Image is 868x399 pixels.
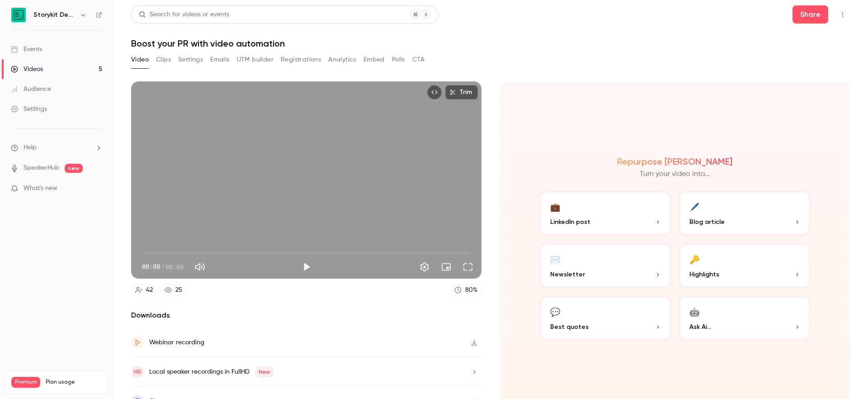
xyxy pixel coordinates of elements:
[24,143,37,152] span: Help
[445,85,478,100] button: Trim
[11,143,102,152] li: help-dropdown-opener
[465,285,477,295] div: 80 %
[437,258,455,276] button: Turn on miniplayer
[392,52,405,67] button: Polls
[11,85,51,94] div: Audience
[689,322,711,332] span: Ask Ai...
[689,252,699,266] div: 🔑
[131,38,850,49] h1: Boost your PR with video automation
[91,185,102,193] iframe: Noticeable Trigger
[191,258,209,276] button: Mute
[427,85,442,100] button: Embed video
[539,243,671,288] button: ✉️Newsletter
[679,243,811,288] button: 🔑Highlights
[11,104,47,114] div: Settings
[640,169,710,180] p: Turn your video into...
[237,52,274,67] button: UTM builder
[46,379,102,386] span: Plan usage
[33,10,76,19] h6: Storykit Deep Dives
[142,262,184,271] div: 00:00
[835,7,850,22] button: Top Bar Actions
[131,310,481,321] h2: Downloads
[689,199,699,214] div: 🖊️
[149,366,274,377] div: Local speaker recordings in FullHD
[550,322,589,332] span: Best quotes
[679,295,811,341] button: 🤖Ask Ai...
[450,284,481,296] a: 80%
[550,304,560,318] div: 💬
[281,52,321,67] button: Registrations
[11,377,40,388] span: Premium
[550,217,590,227] span: LinkedIn post
[689,270,719,279] span: Highlights
[363,52,385,67] button: Embed
[550,252,560,266] div: ✉️
[165,262,184,271] span: 00:00
[11,45,42,54] div: Events
[131,284,157,296] a: 42
[793,5,828,24] button: Share
[142,262,160,271] span: 00:00
[689,304,699,318] div: 🤖
[139,10,229,19] div: Search for videos or events
[550,199,560,214] div: 💼
[539,190,671,236] button: 💼LinkedIn post
[328,52,356,67] button: Analytics
[617,156,732,167] h2: Repurpose [PERSON_NAME]
[412,52,425,67] button: CTA
[689,217,725,227] span: Blog article
[175,285,182,295] div: 25
[11,65,43,74] div: Videos
[24,184,57,193] span: What's new
[160,284,186,296] a: 25
[11,8,26,22] img: Storykit Deep Dives
[65,164,83,173] span: new
[297,258,316,276] button: Play
[539,295,671,341] button: 💬Best quotes
[550,270,585,279] span: Newsletter
[459,258,477,276] button: Full screen
[149,337,204,348] div: Webinar recording
[156,52,171,67] button: Clips
[24,163,59,173] a: SpeakerHub
[415,258,434,276] button: Settings
[161,262,165,271] span: /
[146,285,153,295] div: 42
[255,366,274,377] span: New
[178,52,203,67] button: Settings
[679,190,811,236] button: 🖊️Blog article
[131,52,149,67] button: Video
[210,52,229,67] button: Emails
